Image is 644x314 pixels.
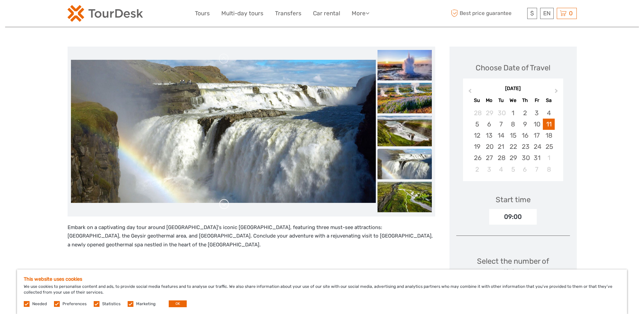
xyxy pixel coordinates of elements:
img: dfaf7d932b1940c3a9018c074ef5fce6_slider_thumbnail.jpg [378,83,432,113]
p: We're away right now. Please check back later! [10,12,77,17]
div: Choose Saturday, August 1st, 2026 [543,152,555,163]
div: Choose Monday, July 27th, 2026 [483,152,495,163]
a: Car rental [313,8,340,18]
div: Choose Monday, June 29th, 2026 [483,107,495,119]
a: Transfers [275,8,301,18]
div: Choose Saturday, August 8th, 2026 [543,164,555,175]
div: Fr [531,96,543,105]
div: Mo [483,96,495,105]
div: We [507,96,519,105]
img: 702f26070fc74bf48d721af5ea84d48f_slider_thumbnail.jpeg [378,181,432,212]
div: month 2026-07 [465,107,561,175]
label: Needed [32,301,47,307]
span: $ [530,10,534,17]
div: 09:00 [489,209,537,225]
a: Tours [195,8,210,18]
div: Choose Sunday, July 12th, 2026 [471,130,483,141]
div: Choose Wednesday, August 5th, 2026 [507,164,519,175]
div: Choose Saturday, July 18th, 2026 [543,130,555,141]
div: Choose Wednesday, July 1st, 2026 [507,107,519,119]
div: Choose Wednesday, July 8th, 2026 [507,119,519,130]
div: Choose Monday, July 20th, 2026 [483,141,495,152]
div: Choose Thursday, July 16th, 2026 [519,130,531,141]
img: 9ac40147660c430b83e17523a5cf2884_slider_thumbnail.jpg [378,149,432,179]
div: Choose Wednesday, July 29th, 2026 [507,152,519,163]
div: Choose Friday, July 10th, 2026 [531,119,543,130]
div: Tu [495,96,507,105]
div: Su [471,96,483,105]
div: Choose Friday, July 31st, 2026 [531,152,543,163]
button: OK [169,300,187,307]
img: 120-15d4194f-c635-41b9-a512-a3cb382bfb57_logo_small.png [68,5,143,22]
div: Select the number of participants [456,256,570,287]
div: Choose Friday, July 17th, 2026 [531,130,543,141]
div: Choose Sunday, July 5th, 2026 [471,119,483,130]
div: Choose Thursday, July 23rd, 2026 [519,141,531,152]
div: Choose Monday, July 13th, 2026 [483,130,495,141]
img: 927630b6355c4e72af7bdc9d0b8d1ee6_slider_thumbnail.jpg [378,50,432,80]
div: Choose Thursday, August 6th, 2026 [519,164,531,175]
button: Open LiveChat chat widget [78,11,86,19]
h5: This website uses cookies [24,276,620,282]
div: Choose Sunday, August 2nd, 2026 [471,164,483,175]
div: [DATE] [463,85,563,92]
div: EN [540,8,554,19]
span: Best price guarantee [449,8,526,19]
div: Choose Tuesday, August 4th, 2026 [495,164,507,175]
div: Choose Tuesday, July 21st, 2026 [495,141,507,152]
img: b601f2af096f4331987efd37817e32e2_slider_thumbnail.jpg [378,116,432,146]
label: Preferences [62,301,87,307]
div: Choose Saturday, July 11th, 2026 [543,119,555,130]
div: Choose Sunday, July 26th, 2026 [471,152,483,163]
div: Choose Wednesday, July 15th, 2026 [507,130,519,141]
label: Statistics [102,301,121,307]
button: Previous Month [464,87,475,98]
div: Choose Thursday, July 2nd, 2026 [519,107,531,119]
div: Choose Saturday, July 4th, 2026 [543,107,555,119]
div: Start time [496,194,531,205]
label: Marketing [136,301,155,307]
div: Choose Date of Travel [476,63,550,73]
p: Embark on a captivating day tour around [GEOGRAPHIC_DATA]'s iconic [GEOGRAPHIC_DATA], featuring t... [68,223,435,249]
div: Choose Friday, July 24th, 2026 [531,141,543,152]
div: Choose Tuesday, July 14th, 2026 [495,130,507,141]
a: Multi-day tours [221,8,263,18]
div: Choose Tuesday, July 7th, 2026 [495,119,507,130]
img: 9ac40147660c430b83e17523a5cf2884_main_slider.jpg [71,60,376,203]
div: We use cookies to personalise content and ads, to provide social media features and to analyse ou... [17,269,627,314]
div: Choose Monday, July 6th, 2026 [483,119,495,130]
div: Choose Saturday, July 25th, 2026 [543,141,555,152]
div: Choose Thursday, July 30th, 2026 [519,152,531,163]
div: Th [519,96,531,105]
div: Choose Thursday, July 9th, 2026 [519,119,531,130]
div: Choose Tuesday, July 28th, 2026 [495,152,507,163]
a: More [352,8,369,18]
div: Choose Friday, July 3rd, 2026 [531,107,543,119]
div: Choose Sunday, July 19th, 2026 [471,141,483,152]
span: 0 [568,10,574,17]
div: Choose Wednesday, July 22nd, 2026 [507,141,519,152]
div: Sa [543,96,555,105]
div: Choose Tuesday, June 30th, 2026 [495,107,507,119]
div: Choose Sunday, June 28th, 2026 [471,107,483,119]
button: Next Month [552,87,563,98]
div: Choose Monday, August 3rd, 2026 [483,164,495,175]
div: Choose Friday, August 7th, 2026 [531,164,543,175]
